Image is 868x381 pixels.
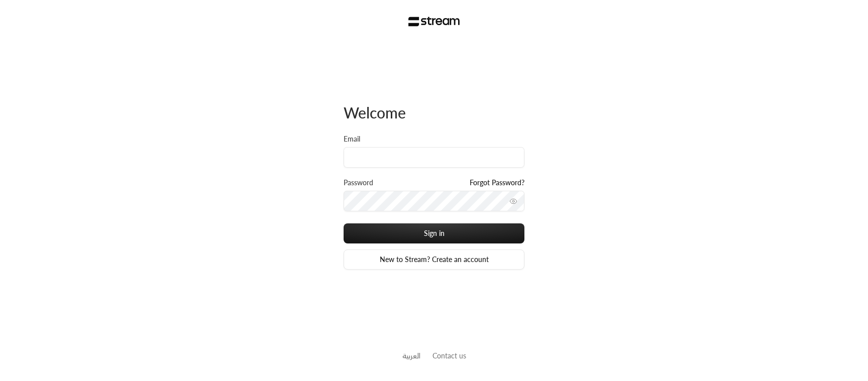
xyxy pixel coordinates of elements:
button: Sign in [344,223,524,243]
label: Password [344,178,373,188]
img: Stream Logo [408,17,460,27]
label: Email [344,134,360,144]
a: New to Stream? Create an account [344,249,524,270]
span: Welcome [344,103,406,121]
a: Forgot Password? [470,178,524,188]
button: toggle password visibility [505,193,521,209]
a: العربية [402,346,420,365]
a: Contact us [432,351,466,360]
button: Contact us [432,350,466,361]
